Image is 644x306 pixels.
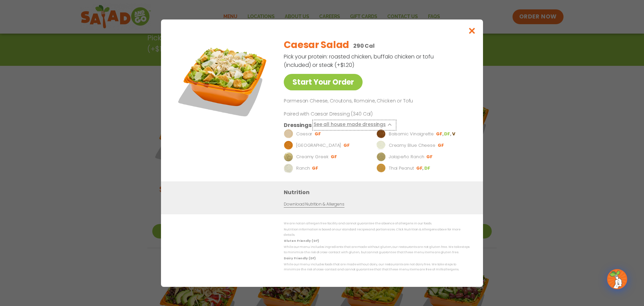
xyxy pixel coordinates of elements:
img: Dressing preview image for Creamy Greek [284,152,293,161]
p: Creamy Blue Cheese [389,142,435,148]
li: DF [424,165,431,171]
li: GF [438,142,445,148]
p: Pick your protein: roasted chicken, buffalo chicken or tofu (included) or steak (+$1.20) [284,52,435,69]
button: See all house made dressings [314,121,395,129]
li: GF [343,142,351,148]
img: Dressing preview image for BBQ Ranch [284,140,293,150]
strong: Dairy Friendly (DF) [284,256,315,260]
img: Featured product photo for Caesar Salad [176,33,270,127]
p: Creamy Greek [296,153,328,160]
img: Dressing preview image for Balsamic Vinaigrette [376,129,386,138]
p: 290 Cal [353,42,375,50]
li: DF [444,131,452,137]
h2: Caesar Salad [284,38,349,52]
li: V [452,131,456,137]
strong: Gluten Friendly (GF) [284,239,319,243]
p: Parmesan Cheese, Croutons, Romaine, Chicken or Tofu [284,97,467,105]
img: wpChatIcon [608,270,627,289]
img: Dressing preview image for Creamy Blue Cheese [376,140,386,150]
li: GF [331,154,338,160]
p: Thai Peanut [389,165,414,171]
p: Jalapeño Ranch [389,153,424,160]
img: Dressing preview image for Thai Peanut [376,163,386,173]
li: GF [426,154,433,160]
p: We are not an allergen free facility and cannot guarantee the absence of allergens in our foods. [284,221,470,226]
a: Start Your Order [284,74,363,90]
p: Balsamic Vinaigrette [389,130,434,137]
li: GF [315,131,322,137]
p: While our menu includes foods that are made without dairy, our restaurants are not dairy free. We... [284,262,470,272]
a: Download Nutrition & Allergens [284,201,344,207]
p: Nutrition information is based on our standard recipes and portion sizes. Click Nutrition & Aller... [284,227,470,237]
h3: Dressings [284,121,312,129]
p: Ranch [296,165,310,171]
h3: Nutrition [284,188,473,196]
li: GF [416,165,424,171]
p: [GEOGRAPHIC_DATA] [296,142,341,148]
p: While our menu includes ingredients that are made without gluten, our restaurants are not gluten ... [284,245,470,255]
img: Dressing preview image for Ranch [284,163,293,173]
img: Dressing preview image for Jalapeño Ranch [376,152,386,161]
li: GF [436,131,444,137]
p: Caesar [296,130,312,137]
p: Paired with Caesar Dressing (340 Cal) [284,110,408,117]
button: Close modal [461,19,483,42]
li: GF [312,165,319,171]
img: Dressing preview image for Caesar [284,129,293,138]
